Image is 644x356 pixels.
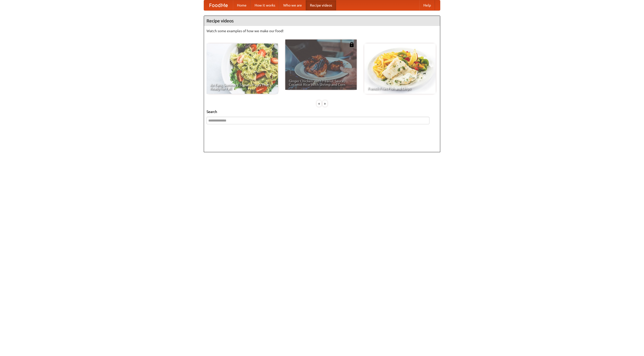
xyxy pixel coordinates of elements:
[207,44,278,94] a: An Easy, Summery Tomato Pasta That's Ready for Fall
[251,0,279,10] a: How it works
[317,100,321,107] div: «
[279,0,306,10] a: Who we are
[204,0,233,10] a: FoodMe
[210,83,274,90] span: An Easy, Summery Tomato Pasta That's Ready for Fall
[349,42,354,47] img: 483408.png
[419,0,435,10] a: Help
[207,28,437,33] p: Watch some examples of how we make our food!
[306,0,336,10] a: Recipe videos
[204,16,440,26] h4: Recipe videos
[233,0,251,10] a: Home
[207,109,437,114] h5: Search
[368,87,432,90] span: French Fries Fish and Chips
[323,100,327,107] div: »
[364,44,436,94] a: French Fries Fish and Chips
